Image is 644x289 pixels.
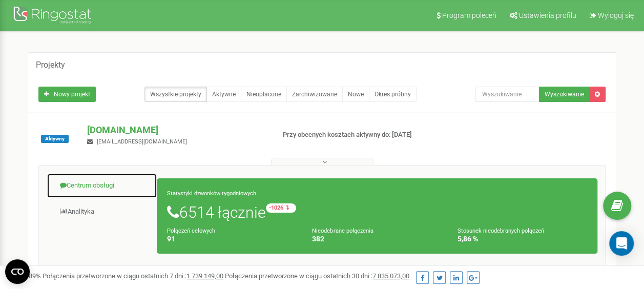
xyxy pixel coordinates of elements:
[475,87,539,102] input: Wyszukiwanie
[167,228,215,234] small: Połączeń celowych
[38,87,96,102] a: Nowy projekt
[36,60,65,70] h5: Projekty
[312,235,442,243] h4: 382
[442,11,496,19] span: Program poleceń
[266,203,296,213] small: -1026
[97,138,187,145] span: [EMAIL_ADDRESS][DOMAIN_NAME]
[598,11,634,19] span: Wyloguj się
[458,235,587,243] h4: 5,86 %
[41,135,69,143] span: Aktywny
[283,130,413,140] p: Przy obecnych kosztach aktywny do: [DATE]
[519,11,576,19] span: Ustawienia profilu
[342,87,369,102] a: Nowe
[206,87,241,102] a: Aktywne
[47,199,157,224] a: Analityka
[47,173,157,198] a: Centrum obsługi
[167,203,587,221] h1: 6514 łącznie
[225,272,409,280] span: Połączenia przetworzone w ciągu ostatnich 30 dni :
[5,259,30,284] button: Open CMP widget
[372,272,409,280] u: 7 835 073,00
[609,231,634,256] div: Open Intercom Messenger
[167,190,256,197] small: Statystyki dzwonków tygodniowych
[241,87,287,102] a: Nieopłacone
[369,87,417,102] a: Okres próbny
[87,123,266,137] p: [DOMAIN_NAME]
[167,235,297,243] h4: 91
[286,87,343,102] a: Zarchiwizowane
[43,272,223,280] span: Połączenia przetworzone w ciągu ostatnich 7 dni :
[458,228,544,234] small: Stosunek nieodebranych połączeń
[539,87,590,102] button: Wyszukiwanie
[144,87,207,102] a: Wszystkie projekty
[186,272,223,280] u: 1 739 149,00
[312,228,373,234] small: Nieodebrane połączenia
